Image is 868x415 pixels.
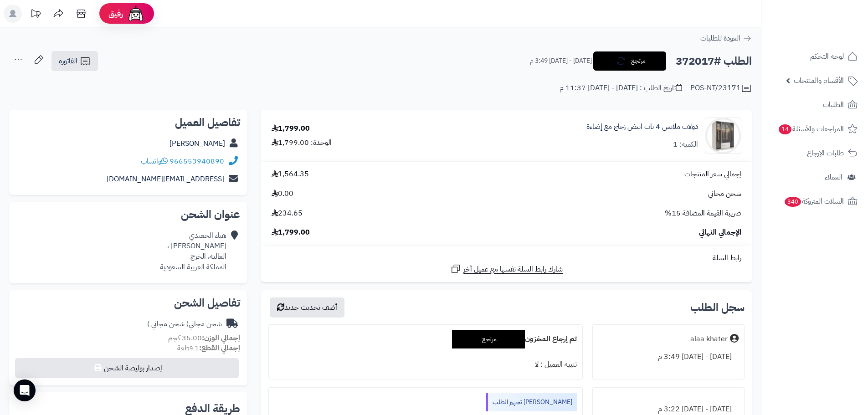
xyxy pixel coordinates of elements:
[700,33,740,44] span: العودة للطلبات
[794,74,844,87] span: الأقسام والمنتجات
[108,8,123,19] span: رفيق
[593,51,666,71] button: مرتجع
[127,5,145,23] img: ai-face.png
[147,318,189,329] span: ( شحن مجاني )
[767,142,863,164] a: طلبات الإرجاع
[690,83,752,94] div: POS-NT/23171
[665,208,741,219] span: ضريبة القيمة المضافة 15%
[59,56,77,67] span: الفاتورة
[699,227,741,238] span: الإجمالي النهائي
[778,124,791,135] span: 14
[684,169,741,179] span: إجمالي سعر المنتجات
[265,253,748,263] div: رابط السلة
[272,189,293,199] span: 0.00
[199,343,240,354] strong: إجمالي القطع:
[14,379,36,401] div: Open Intercom Messenger
[147,319,222,329] div: شحن مجاني
[272,227,310,238] span: 1,799.00
[202,333,240,343] strong: إجمالي الوزن:
[810,50,844,63] span: لوحة التحكم
[272,208,303,219] span: 234.65
[525,333,577,344] b: تم إرجاع المخزون
[676,52,752,71] h2: الطلب #372017
[16,209,240,220] h2: عنوان الشحن
[705,118,741,154] img: 1742133300-110103010020.1-90x90.jpg
[530,56,592,66] small: [DATE] - [DATE] 3:49 م
[160,231,226,272] div: هياء الجعيدي [PERSON_NAME] ، العالية، الخرج المملكة العربية السعودية
[690,302,745,313] h3: سجل الطلب
[708,189,741,199] span: شحن مجاني
[15,358,239,378] button: إصدار بوليصة الشحن
[767,166,863,188] a: العملاء
[177,343,240,354] small: 1 قطعة
[784,195,844,208] span: السلات المتروكة
[784,197,801,207] span: 340
[169,156,224,167] a: 966553940890
[16,297,240,308] h2: تفاصيل الشحن
[690,334,728,344] div: alaa khater
[806,19,859,38] img: logo-2.png
[452,330,525,348] div: مرتجع
[486,393,577,411] div: [PERSON_NAME] تجهيز الطلب
[141,156,168,167] a: واتساب
[825,171,842,184] span: العملاء
[807,147,844,159] span: طلبات الإرجاع
[560,83,682,93] div: تاريخ الطلب : [DATE] - [DATE] 11:37 م
[270,297,344,318] button: أضف تحديث جديد
[767,46,863,67] a: لوحة التحكم
[185,403,240,414] h2: طريقة الدفع
[767,118,863,140] a: المراجعات والأسئلة14
[778,123,844,135] span: المراجعات والأسئلة
[272,123,310,134] div: 1,799.00
[767,94,863,116] a: الطلبات
[16,117,240,128] h2: تفاصيل العميل
[823,98,844,111] span: الطلبات
[168,333,240,343] small: 35.00 كجم
[107,174,224,184] a: [EMAIL_ADDRESS][DOMAIN_NAME]
[767,190,863,212] a: السلات المتروكة340
[673,139,698,150] div: الكمية: 1
[272,169,309,179] span: 1,564.35
[450,263,563,275] a: شارك رابط السلة نفسها مع عميل آخر
[700,33,752,44] a: العودة للطلبات
[51,51,98,71] a: الفاتورة
[274,356,576,374] div: تنبيه العميل : لا
[598,348,739,366] div: [DATE] - [DATE] 3:49 م
[463,264,563,275] span: شارك رابط السلة نفسها مع عميل آخر
[272,138,332,148] div: الوحدة: 1,799.00
[24,5,47,25] a: تحديثات المنصة
[169,138,225,149] a: [PERSON_NAME]
[586,122,698,132] a: دولاب ملابس 4 باب ابيض زجاج مع إضاءة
